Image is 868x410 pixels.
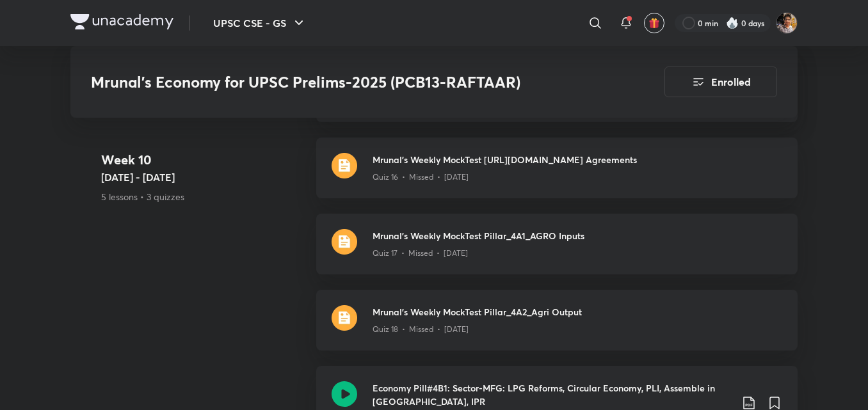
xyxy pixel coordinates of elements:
button: avatar [644,13,664,33]
a: quizMrunal's Weekly MockTest Pillar_4A2_Agri OutputQuiz 18 • Missed • [DATE] [316,290,798,366]
h3: Mrunal's Weekly MockTest [URL][DOMAIN_NAME] Agreements [373,153,782,166]
img: Company Logo [70,14,173,29]
p: Quiz 17 • Missed • [DATE] [373,248,468,259]
img: quiz [332,229,357,255]
a: quizMrunal's Weekly MockTest [URL][DOMAIN_NAME] AgreementsQuiz 16 • Missed • [DATE] [316,138,798,214]
img: quiz [332,153,357,178]
a: quizMrunal's Weekly MockTest Pillar_4A1_AGRO InputsQuiz 17 • Missed • [DATE] [316,214,798,290]
img: quiz [332,305,357,331]
button: Enrolled [664,67,777,97]
h3: Mrunal’s Economy for UPSC Prelims-2025 (PCB13-RAFTAAR) [91,73,592,91]
p: Quiz 18 • Missed • [DATE] [373,324,469,335]
p: Quiz 16 • Missed • [DATE] [373,171,469,183]
p: 5 lessons • 3 quizzes [101,190,306,203]
h3: Economy Pill#4B1: Sector-MFG: LPG Reforms, Circular Economy, PLI, Assemble in [GEOGRAPHIC_DATA], IPR [373,381,731,408]
h4: Week 10 [101,150,306,170]
h5: [DATE] - [DATE] [101,170,306,185]
img: streak [726,17,739,29]
h3: Mrunal's Weekly MockTest Pillar_4A1_AGRO Inputs [373,229,782,242]
img: avatar [648,17,660,29]
h3: Mrunal's Weekly MockTest Pillar_4A2_Agri Output [373,305,782,319]
a: Company Logo [70,14,173,33]
button: UPSC CSE - GS [205,10,314,36]
img: Brijesh Panwar [776,12,798,34]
